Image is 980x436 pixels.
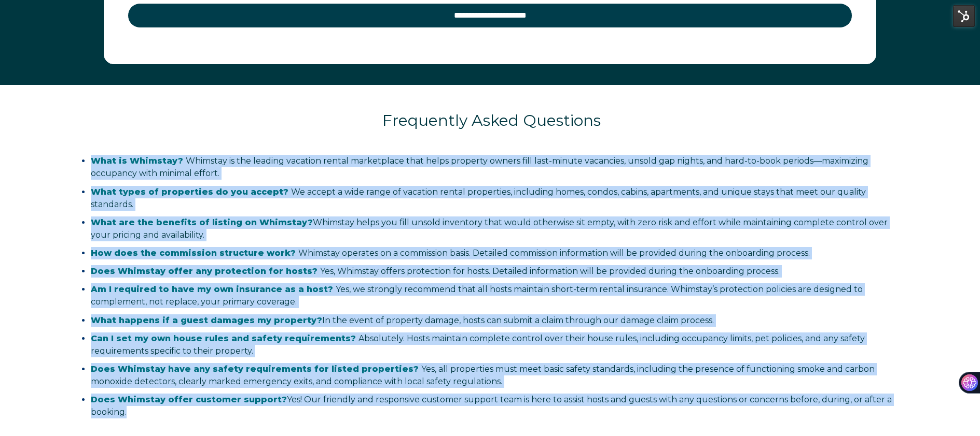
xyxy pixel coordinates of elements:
[91,333,356,343] span: Can I set my own house rules and safety requirements?
[91,333,865,356] span: Absolutely. Hosts maintain complete control over their house rules, including occupancy limits, p...
[91,156,183,166] span: What is Whimstay?
[91,156,868,178] span: Whimstay is the leading vacation rental marketplace that helps property owners fill last-minute v...
[91,187,288,197] span: What types of properties do you accept?
[91,248,296,258] span: How does the commission structure work?
[91,395,287,404] strong: Does Whimstay offer customer support?
[91,284,863,307] span: Yes, we strongly recommend that all hosts maintain short-term rental insurance. Whimstay’s protec...
[382,111,601,130] span: Frequently Asked Questions
[953,5,975,27] img: HubSpot Tools Menu Toggle
[91,217,313,227] strong: What are the benefits of listing on Whimstay?
[91,248,810,258] span: Whimstay operates on a commission basis. Detailed commission information will be provided during ...
[91,395,892,417] span: Yes! Our friendly and responsive customer support team is here to assist hosts and guests with an...
[91,187,866,209] span: We accept a wide range of vacation rental properties, including homes, condos, cabins, apartments...
[91,266,780,276] span: Yes, Whimstay offers protection for hosts. Detailed information will be provided during the onboa...
[91,284,333,294] span: Am I required to have my own insurance as a host?
[91,364,875,386] span: Yes, all properties must meet basic safety standards, including the presence of functioning smoke...
[91,315,714,325] span: In the event of property damage, hosts can submit a claim through our damage claim process.
[91,315,322,325] strong: What happens if a guest damages my property?
[91,217,888,240] span: Whimstay helps you fill unsold inventory that would otherwise sit empty, with zero risk and effor...
[91,364,419,374] span: Does Whimstay have any safety requirements for listed properties?
[91,266,318,276] span: Does Whimstay offer any protection for hosts?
